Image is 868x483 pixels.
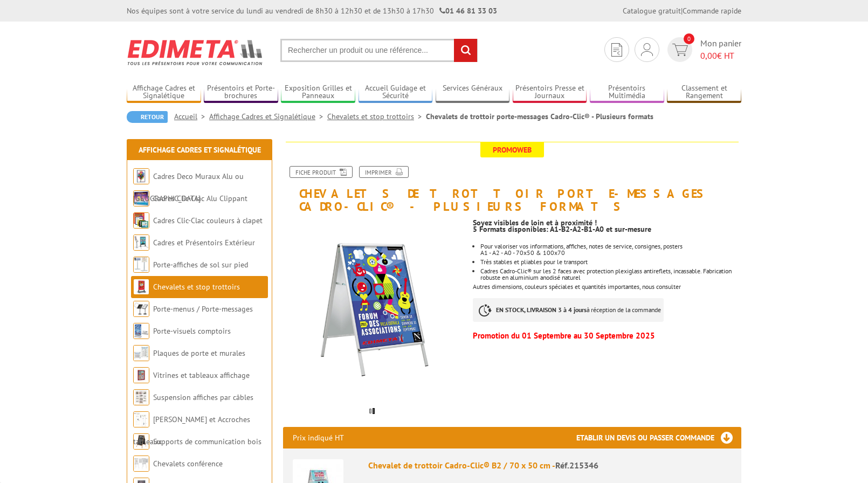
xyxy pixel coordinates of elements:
[496,306,587,314] strong: EN STOCK, LIVRAISON 3 à 4 jours
[590,84,664,101] a: Présentoirs Multimédia
[133,168,149,184] img: Cadres Deco Muraux Alu ou Bois
[290,166,353,178] a: Fiche produit
[359,84,433,101] a: Accueil Guidage et Sécurité
[133,212,149,229] img: Cadres Clic-Clac couleurs à clapet
[683,6,741,16] a: Commande rapide
[153,459,223,468] a: Chevalets conférence
[480,268,741,281] li: Cadres Cadro-Clic® sur les 2 faces avec protection plexiglass antireflets, incassable. Fabricatio...
[293,427,344,448] p: Prix indiqué HT
[153,326,231,336] a: Porte-visuels comptoirs
[283,218,465,400] img: chevalets_et_stop_trottoirs_215348_1.jpg
[684,33,694,44] span: 0
[641,43,653,56] img: devis rapide
[672,44,688,56] img: devis rapide
[480,250,741,256] p: A1 - A2 - A0 - 70x50 & 100x70
[576,427,741,448] h3: Etablir un devis ou passer commande
[153,238,255,247] a: Cadres et Présentoirs Extérieur
[153,370,250,380] a: Vitrines et tableaux affichage
[667,84,741,101] a: Classement et Rangement
[426,111,653,122] li: Chevalets de trottoir porte-messages Cadro-Clic® - Plusieurs formats
[133,279,149,295] img: Chevalets et stop trottoirs
[133,301,149,317] img: Porte-menus / Porte-messages
[133,323,149,339] img: Porte-visuels comptoirs
[280,39,478,62] input: Rechercher un produit ou une référence...
[133,234,149,251] img: Cadres et Présentoirs Extérieur
[513,84,587,101] a: Présentoirs Presse et Journaux
[153,437,261,446] a: Supports de communication bois
[139,145,261,155] a: Affichage Cadres et Signalétique
[665,37,741,62] a: devis rapide 0 Mon panier 0,00€ HT
[700,37,741,62] span: Mon panier
[473,219,741,226] p: Soyez visibles de loin et à proximité !
[153,282,240,292] a: Chevalets et stop trottoirs
[281,84,355,101] a: Exposition Grilles et Panneaux
[127,5,497,16] div: Nos équipes sont à votre service du lundi au vendredi de 8h30 à 12h30 et de 13h30 à 17h30
[473,333,741,339] p: Promotion du 01 Septembre au 30 Septembre 2025
[368,459,732,472] div: Chevalet de trottoir Cadro-Clic® B2 / 70 x 50 cm -
[327,112,426,121] a: Chevalets et stop trottoirs
[174,112,209,121] a: Accueil
[473,226,741,232] p: 5 Formats disponibles: A1-B2-A2-B1-A0 et sur-mesure
[127,111,168,123] a: Retour
[127,84,201,101] a: Affichage Cadres et Signalétique
[153,348,245,358] a: Plaques de porte et murales
[439,6,497,16] strong: 01 46 81 33 03
[700,50,717,61] span: 0,00
[127,32,264,72] img: Edimeta
[555,460,598,471] span: Réf.215346
[204,84,278,101] a: Présentoirs et Porte-brochures
[611,43,622,57] img: devis rapide
[480,243,741,250] p: Pour valoriser vos informations, affiches, notes de service, consignes, posters
[473,298,664,322] p: à réception de la commande
[700,50,741,62] span: € HT
[209,112,327,121] a: Affichage Cadres et Signalétique
[480,142,544,157] span: Promoweb
[133,456,149,472] img: Chevalets conférence
[153,392,253,402] a: Suspension affiches par câbles
[454,39,477,62] input: rechercher
[153,260,248,270] a: Porte-affiches de sol sur pied
[133,345,149,361] img: Plaques de porte et murales
[133,411,149,427] img: Cimaises et Accroches tableaux
[133,171,244,203] a: Cadres Deco Muraux Alu ou [GEOGRAPHIC_DATA]
[436,84,510,101] a: Services Généraux
[133,367,149,383] img: Vitrines et tableaux affichage
[133,389,149,405] img: Suspension affiches par câbles
[473,213,749,344] div: Autres dimensions, couleurs spéciales et quantités importantes, nous consulter
[359,166,409,178] a: Imprimer
[133,257,149,273] img: Porte-affiches de sol sur pied
[153,304,253,314] a: Porte-menus / Porte-messages
[153,216,263,225] a: Cadres Clic-Clac couleurs à clapet
[623,6,681,16] a: Catalogue gratuit
[153,194,247,203] a: Cadres Clic-Clac Alu Clippant
[623,5,741,16] div: |
[480,259,741,265] li: Très stables et pliables pour le transport
[133,415,250,446] a: [PERSON_NAME] et Accroches tableaux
